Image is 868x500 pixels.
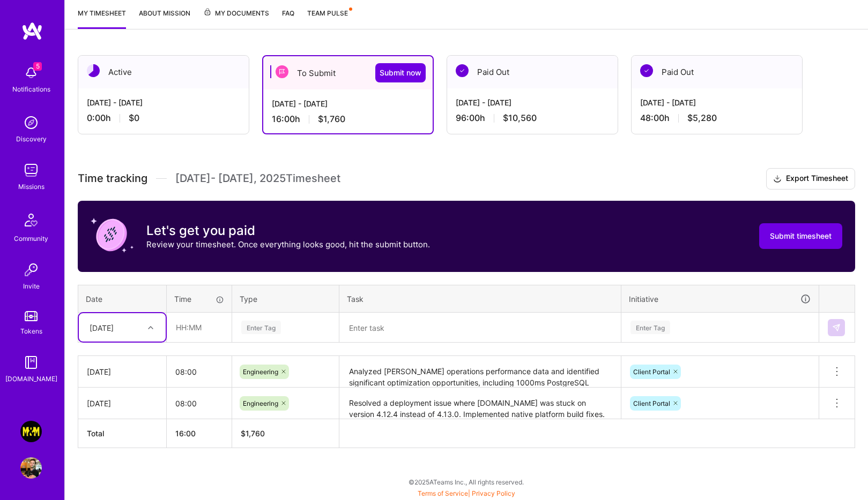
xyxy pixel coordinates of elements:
[20,62,42,84] img: bell
[456,112,609,124] div: 96:00 h
[203,7,269,19] span: My Documents
[272,113,424,125] div: 16:00 h
[632,56,802,88] div: Paid Out
[282,7,294,29] a: FAQ
[340,389,620,418] textarea: Resolved a deployment issue where [DOMAIN_NAME] was stuck on version 4.12.4 instead of 4.13.0. Im...
[90,322,114,333] div: [DATE]
[78,285,167,313] th: Date
[20,352,42,373] img: guide book
[307,7,351,29] a: Team Pulse
[630,319,670,336] div: Enter Tag
[503,112,537,124] span: $10,560
[687,112,717,124] span: $5,280
[20,325,42,337] div: Tokens
[203,7,269,29] a: My Documents
[18,181,44,192] div: Missions
[87,398,158,409] div: [DATE]
[33,62,42,71] span: 5
[148,325,153,330] i: icon Chevron
[340,357,620,387] textarea: Analyzed [PERSON_NAME] operations performance data and identified significant optimization opport...
[5,373,57,384] div: [DOMAIN_NAME]
[78,172,147,185] span: Time tracking
[91,214,133,256] img: coin
[276,65,288,78] img: To Submit
[21,21,43,41] img: logo
[18,207,44,233] img: Community
[307,9,348,17] span: Team Pulse
[20,421,42,442] img: Morgan & Morgan: Client Portal Tech Lead
[832,323,841,332] img: Submit
[175,172,340,185] span: [DATE] - [DATE] , 2025 Timesheet
[20,112,42,133] img: discovery
[633,368,670,376] span: Client Portal
[87,112,240,124] div: 0:00 h
[629,293,811,305] div: Initiative
[263,56,433,89] div: To Submit
[770,231,832,241] span: Submit timesheet
[146,239,430,250] p: Review your timesheet. Once everything looks good, hit the submit button.
[14,233,48,244] div: Community
[18,421,44,442] a: Morgan & Morgan: Client Portal Tech Lead
[243,368,278,376] span: Engineering
[78,56,249,88] div: Active
[12,84,50,95] div: Notifications
[167,358,232,386] input: HH:MM
[243,399,278,407] span: Engineering
[232,285,339,313] th: Type
[456,64,469,77] img: Paid Out
[272,98,424,109] div: [DATE] - [DATE]
[380,67,421,78] span: Submit now
[174,293,224,305] div: Time
[766,168,855,190] button: Export Timesheet
[25,311,38,321] img: tokens
[447,56,618,88] div: Paid Out
[20,160,42,181] img: teamwork
[18,457,44,479] a: User Avatar
[167,313,231,342] input: HH:MM
[167,389,232,418] input: HH:MM
[375,63,426,82] button: Submit now
[78,419,167,448] th: Total
[759,223,842,249] button: Submit timesheet
[773,173,782,185] i: icon Download
[20,457,42,479] img: User Avatar
[16,133,47,145] div: Discovery
[640,64,653,77] img: Paid Out
[472,489,515,497] a: Privacy Policy
[456,97,609,108] div: [DATE] - [DATE]
[167,419,232,448] th: 16:00
[139,7,190,29] a: About Mission
[87,64,100,77] img: Active
[640,112,793,124] div: 48:00 h
[241,319,281,336] div: Enter Tag
[64,468,868,495] div: © 2025 ATeams Inc., All rights reserved.
[87,366,158,377] div: [DATE]
[23,281,40,292] div: Invite
[241,429,265,438] span: $ 1,760
[20,259,42,281] img: Invite
[418,489,515,497] span: |
[78,7,126,29] a: My timesheet
[633,399,670,407] span: Client Portal
[87,97,240,108] div: [DATE] - [DATE]
[146,223,430,239] h3: Let's get you paid
[129,112,139,124] span: $0
[339,285,621,313] th: Task
[418,489,468,497] a: Terms of Service
[640,97,793,108] div: [DATE] - [DATE]
[318,113,345,125] span: $1,760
